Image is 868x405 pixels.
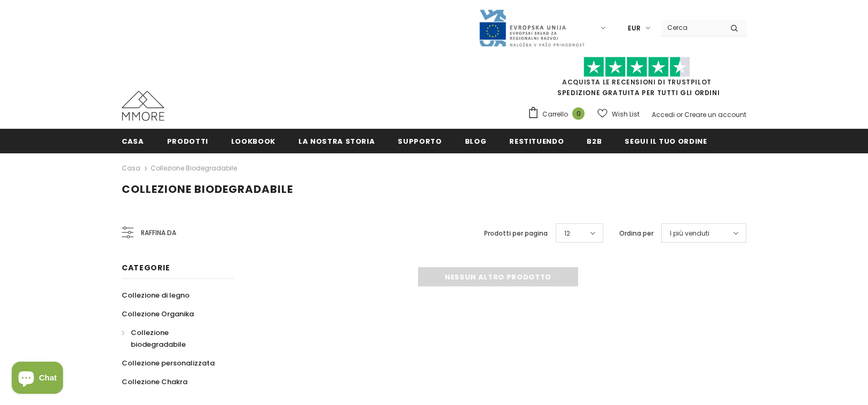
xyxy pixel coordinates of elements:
span: Wish List [612,109,640,120]
span: Collezione personalizzata [122,358,215,368]
inbox-online-store-chat: Shopify online store chat [9,362,66,396]
a: Javni Razpis [478,23,585,32]
span: 12 [564,228,570,239]
a: Collezione personalizzata [122,354,215,372]
a: supporto [398,129,441,153]
img: Casi MMORE [122,91,164,121]
span: or [676,110,683,119]
span: Collezione Chakra [122,377,187,387]
span: I più venduti [670,228,709,239]
a: Collezione biodegradabile [151,163,237,173]
span: Collezione di legno [122,290,190,300]
span: Collezione biodegradabile [122,182,293,197]
a: Collezione Chakra [122,372,187,391]
a: Wish List [597,105,640,123]
img: Fidati di Pilot Stars [583,57,690,77]
span: Collezione biodegradabile [131,328,186,349]
a: Acquista le recensioni di TrustPilot [562,77,712,87]
span: Lookbook [231,136,275,146]
a: Prodotti [167,129,208,153]
span: Raffina da [141,227,176,239]
a: Blog [465,129,487,153]
label: Ordina per [619,228,653,239]
span: Carrello [542,109,568,120]
a: Collezione biodegradabile [122,323,222,354]
a: La nostra storia [298,129,375,153]
a: Collezione Organika [122,305,194,323]
span: EUR [628,23,641,34]
a: B2B [587,129,602,153]
span: Blog [465,136,487,146]
img: Javni Razpis [478,9,585,48]
a: Collezione di legno [122,286,190,305]
a: Accedi [652,110,675,119]
span: supporto [398,136,441,146]
span: Segui il tuo ordine [625,136,707,146]
span: B2B [587,136,602,146]
a: Segui il tuo ordine [625,129,707,153]
a: Restituendo [509,129,564,153]
a: Casa [122,129,144,153]
span: Collezione Organika [122,309,194,319]
input: Search Site [661,20,722,35]
a: Creare un account [684,110,746,119]
span: Casa [122,136,144,146]
label: Prodotti per pagina [484,228,548,239]
span: Categorie [122,262,170,273]
span: 0 [572,107,585,120]
span: La nostra storia [298,136,375,146]
span: Prodotti [167,136,208,146]
span: Restituendo [509,136,564,146]
a: Casa [122,162,140,175]
span: SPEDIZIONE GRATUITA PER TUTTI GLI ORDINI [527,61,746,97]
a: Lookbook [231,129,275,153]
a: Carrello 0 [527,106,590,122]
